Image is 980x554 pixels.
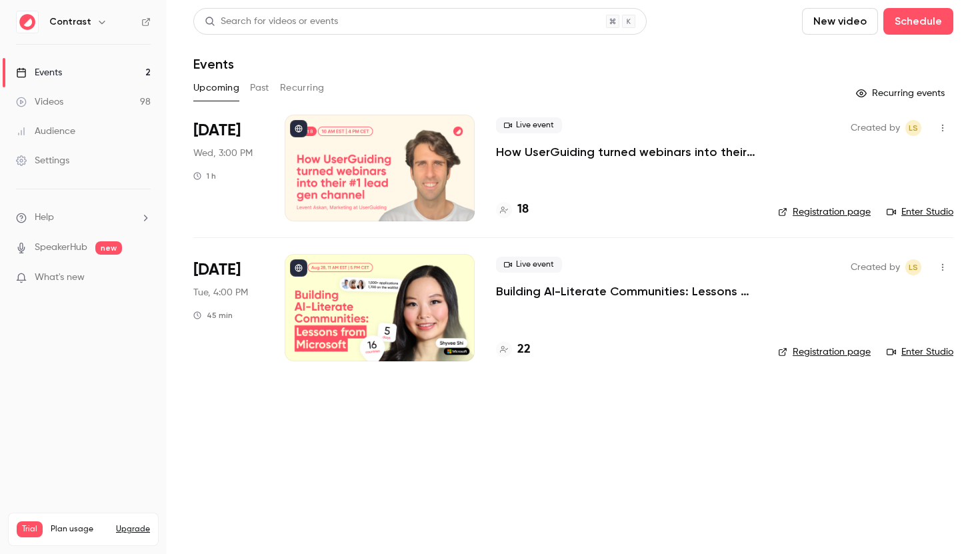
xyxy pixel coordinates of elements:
li: help-dropdown-opener [16,211,151,225]
span: Wed, 3:00 PM [193,147,253,160]
h1: Events [193,56,234,72]
span: Trial [17,521,43,537]
button: Recurring events [850,83,953,104]
button: Recurring [280,77,325,99]
a: Building AI-Literate Communities: Lessons from Microsoft [496,283,757,299]
span: LS [909,120,918,136]
div: Videos [16,95,63,109]
button: Upgrade [116,524,150,535]
a: Enter Studio [887,205,953,219]
h4: 22 [517,341,531,359]
span: Created by [851,120,900,136]
span: Created by [851,259,900,275]
iframe: Noticeable Trigger [135,272,151,284]
h4: 18 [517,201,529,219]
div: Events [16,66,62,79]
div: Oct 8 Wed, 10:00 AM (America/New York) [193,115,263,221]
div: Search for videos or events [205,15,338,29]
a: Registration page [778,205,871,219]
span: What's new [35,271,85,285]
a: Enter Studio [887,345,953,359]
a: Registration page [778,345,871,359]
img: Contrast [17,11,38,33]
span: new [95,241,122,255]
span: [DATE] [193,259,241,281]
span: Lusine Sargsyan [905,120,921,136]
span: [DATE] [193,120,241,141]
div: Settings [16,154,69,167]
button: Upcoming [193,77,239,99]
div: Audience [16,125,75,138]
div: 45 min [193,310,233,321]
button: Past [250,77,269,99]
span: Live event [496,117,562,133]
a: SpeakerHub [35,241,87,255]
a: 22 [496,341,531,359]
div: 1 h [193,171,216,181]
span: LS [909,259,918,275]
h6: Contrast [49,15,91,29]
div: Dec 9 Tue, 11:00 AM (America/New York) [193,254,263,361]
span: Help [35,211,54,225]
span: Tue, 4:00 PM [193,286,248,299]
button: Schedule [883,8,953,35]
a: How UserGuiding turned webinars into their #1 lead gen channel [496,144,757,160]
span: Plan usage [51,524,108,535]
a: 18 [496,201,529,219]
span: Lusine Sargsyan [905,259,921,275]
button: New video [802,8,878,35]
span: Live event [496,257,562,273]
